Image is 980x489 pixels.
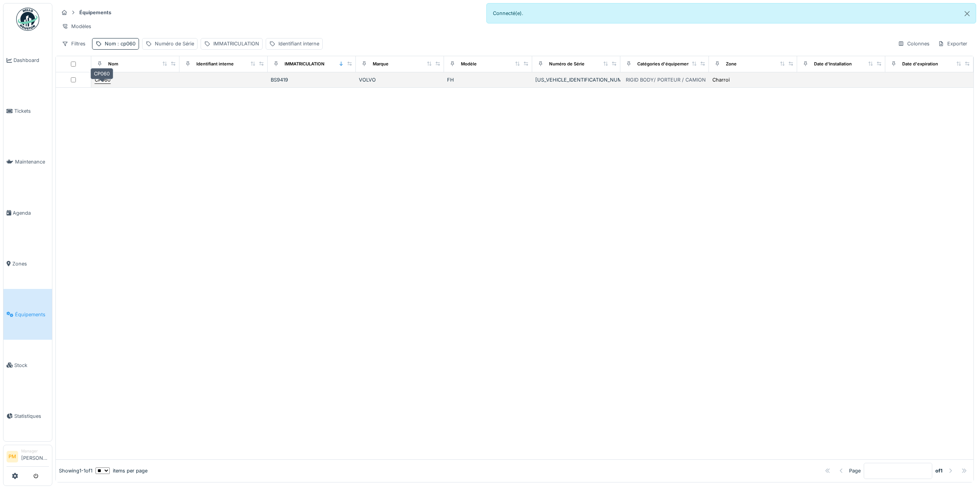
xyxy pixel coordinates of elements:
div: Modèles [59,21,95,32]
div: Marque [373,61,389,67]
button: Close [958,3,976,24]
div: Zone [726,61,737,67]
div: Showing 1 - 1 of 1 [59,467,92,474]
div: IMMATRICULATION [213,40,259,47]
div: Exporter [935,38,971,49]
a: Équipements [3,289,52,340]
div: Page [849,467,861,474]
div: Date d'Installation [814,61,852,67]
div: Numéro de Série [549,61,585,67]
span: Tickets [14,107,49,115]
span: Statistiques [14,412,49,420]
a: Stock [3,340,52,391]
li: PM [7,451,18,462]
div: Nom [108,61,118,67]
div: Manager [21,448,49,454]
div: Identifiant interne [196,61,234,67]
div: Modèle [461,61,477,67]
img: Badge_color-CXgf-gQk.svg [16,8,39,31]
a: Dashboard [3,35,52,86]
div: Nom [105,40,136,47]
strong: Équipements [76,9,114,16]
a: Zones [3,238,52,289]
div: CP060 [95,76,111,83]
div: Charroi [712,76,730,83]
div: Date d'expiration [902,61,938,67]
div: FH [447,76,529,83]
div: Identifiant interne [278,40,319,47]
div: IMMATRICULATION [285,61,325,67]
li: [PERSON_NAME] [21,448,49,465]
div: Colonnes [895,38,933,49]
span: Maintenance [15,158,49,165]
a: Maintenance [3,137,52,187]
span: Équipements [15,311,49,318]
div: VOLVO [359,76,441,83]
div: CP060 [90,68,113,79]
div: items per page [95,467,147,474]
a: Statistiques [3,391,52,441]
a: PM Manager[PERSON_NAME] [7,448,49,467]
div: Numéro de Série [155,40,194,47]
div: Connecté(e). [486,3,977,23]
a: Agenda [3,187,52,238]
span: Dashboard [13,57,49,64]
span: Zones [12,260,49,267]
div: BS9419 [271,76,353,83]
div: RIGID BODY/ PORTEUR / CAMION [626,76,706,83]
span: Agenda [13,209,49,217]
div: Filtres [59,38,89,49]
a: Tickets [3,86,52,137]
div: Catégories d'équipement [637,61,691,67]
span: : cp060 [116,41,136,47]
span: Stock [14,362,49,369]
strong: of 1 [935,467,943,474]
div: [US_VEHICLE_IDENTIFICATION_NUMBER] [535,76,617,83]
